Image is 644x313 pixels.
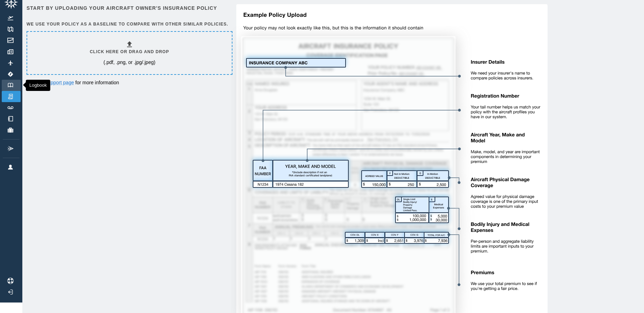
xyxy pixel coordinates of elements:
p: Visit our for more information [27,79,231,86]
h6: We use your policy as a baseline to compare with other similar policies. [27,21,231,28]
a: support page [45,80,74,85]
h6: Click here or drag and drop [90,49,169,55]
h6: Start by uploading your aircraft owner's insurance policy [27,4,231,12]
p: (.pdf, .png, or .jpg/.jpeg) [103,59,155,66]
